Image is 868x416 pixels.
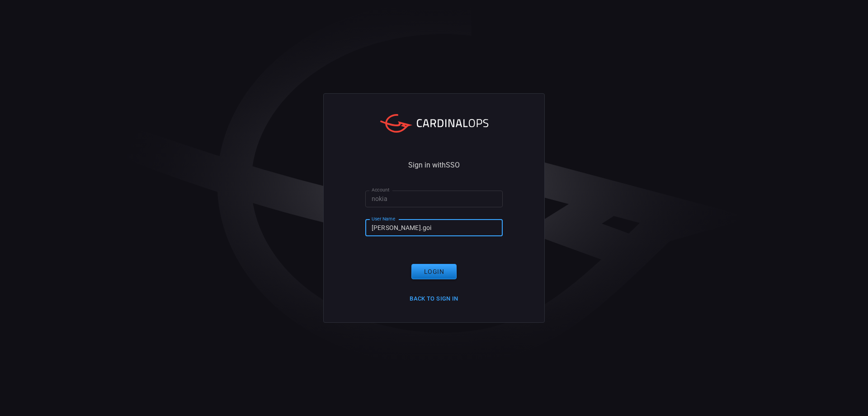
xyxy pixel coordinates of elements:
[365,220,503,236] input: Type your user name
[408,162,460,169] span: Sign in with SSO
[411,264,457,280] button: Login
[365,191,503,207] input: Type your account
[372,215,395,222] label: User Name
[404,292,464,306] button: Back to Sign in
[372,186,390,193] label: Account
